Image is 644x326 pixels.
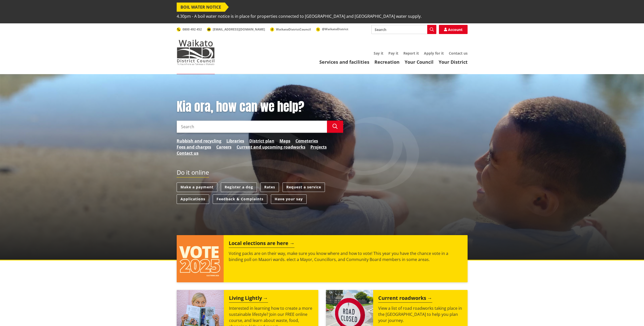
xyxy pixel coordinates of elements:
[177,100,343,114] h1: Kia ora, how can we help?
[177,27,202,31] a: 0800 492 452
[229,250,462,263] p: Voting packs are on their way, make sure you know where and how to vote! This year you have the c...
[183,27,202,31] span: 0800 492 452
[276,27,311,31] span: WaikatoDistrictCouncil
[424,51,444,56] a: Apply for it
[295,138,318,144] a: Cemeteries
[177,121,327,133] input: Search input
[371,25,436,34] input: Search input
[322,27,348,31] span: @WaikatoDistrict
[405,59,434,65] a: Your Council
[279,138,290,144] a: Maps
[439,59,468,65] a: Your District
[177,150,199,156] a: Contact us
[316,27,348,31] a: @WaikatoDistrict
[283,183,325,192] a: Request a service
[177,138,221,144] a: Rubbish and recycling
[207,27,265,31] a: [EMAIL_ADDRESS][DOMAIN_NAME]
[177,12,422,21] span: 4.30pm - A boil water notice is in place for properties connected to [GEOGRAPHIC_DATA] and [GEOGR...
[177,3,225,12] span: BOIL WATER NOTICE
[378,305,463,323] p: View a list of road roadworks taking place in the [GEOGRAPHIC_DATA] to help you plan your journey.
[403,51,419,56] a: Report it
[177,169,209,178] h2: Do it online
[177,40,215,65] img: Waikato District Council - Te Kaunihera aa Takiwaa o Waikato
[221,183,257,192] a: Register a dog
[260,183,279,192] a: Rates
[229,240,294,248] h2: Local elections are here
[177,235,224,282] img: Vote 2025
[271,194,307,204] a: Have your say
[177,183,217,192] a: Make a payment
[378,295,432,303] h2: Current roadworks
[270,27,311,31] a: WaikatoDistrictCouncil
[177,194,209,204] a: Applications
[249,138,274,144] a: District plan
[374,59,400,65] a: Recreation
[216,144,232,150] a: Careers
[226,138,244,144] a: Libraries
[449,51,468,56] a: Contact us
[177,144,211,150] a: Fees and charges
[237,144,305,150] a: Current and upcoming roadworks
[439,25,468,34] a: Account
[229,295,268,303] h2: Living Lightly
[374,51,383,56] a: Say it
[388,51,398,56] a: Pay it
[319,59,369,65] a: Services and facilities
[177,235,468,282] a: Local elections are here Voting packs are on their way, make sure you know where and how to vote!...
[213,27,265,31] span: [EMAIL_ADDRESS][DOMAIN_NAME]
[213,194,267,204] a: Feedback & Complaints
[310,144,327,150] a: Projects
